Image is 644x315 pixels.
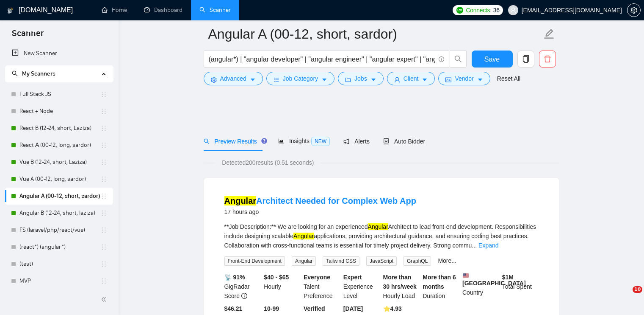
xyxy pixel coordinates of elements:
[343,138,349,144] span: notification
[22,70,55,77] span: My Scanners
[220,74,246,83] span: Advanced
[12,45,106,62] a: New Scanner
[100,278,107,284] span: holder
[5,239,113,256] li: (react*) (angular*)
[19,137,100,154] a: React А (00-12, long, sardor)
[216,158,320,167] span: Detected 200 results (0.51 seconds)
[100,244,107,250] span: holder
[539,51,556,67] button: delete
[438,257,456,264] a: More...
[368,223,388,230] mark: Angular
[209,54,435,65] input: Search Freelance Jobs...
[383,138,389,144] span: robot
[100,125,107,132] span: holder
[224,256,285,266] span: Front-End Development
[383,138,425,145] span: Auto Bidder
[102,6,127,14] a: homeHome
[627,7,641,14] a: setting
[224,196,416,205] a: AngularArchitect Needed for Complex Web App
[5,103,113,120] li: React + Node
[544,28,555,39] span: edit
[455,74,473,83] span: Vendor
[354,74,367,83] span: Jobs
[5,273,113,290] li: MVP
[278,138,330,144] span: Insights
[224,274,245,281] b: 📡 91%
[5,120,113,137] li: React B (12-24, short, Laziza)
[343,274,362,281] b: Expert
[19,171,100,188] a: Vue A (00-12, long, sardor)
[5,171,113,188] li: Vue A (00-12, long, sardor)
[100,261,107,267] span: holder
[627,7,640,14] span: setting
[283,74,318,83] span: Job Category
[370,76,376,83] span: caret-down
[262,273,302,301] div: Hourly
[19,86,100,103] a: Full Stack JS
[100,159,107,166] span: holder
[302,273,342,301] div: Talent Preference
[204,138,210,144] span: search
[510,7,516,13] span: user
[204,138,265,145] span: Preview Results
[19,256,100,273] a: (test)
[224,207,416,217] div: 17 hours ago
[5,222,113,239] li: FS (laravel/php/react/vue)
[19,120,100,137] a: React B (12-24, short, Laziza)
[293,233,314,239] mark: Angular
[304,274,330,281] b: Everyone
[518,55,534,63] span: copy
[517,51,534,67] button: copy
[423,274,456,290] b: More than 6 months
[223,273,263,301] div: GigRadar Score
[502,274,514,281] b: $ 1M
[7,4,13,17] img: logo
[387,72,435,85] button: userClientcaret-down
[100,108,107,115] span: holder
[450,51,467,67] button: search
[439,56,444,62] span: info-circle
[264,305,279,312] b: 10-99
[497,74,520,83] a: Reset All
[383,305,402,312] b: ⭐️ 4.93
[345,76,351,83] span: folder
[422,76,428,83] span: caret-down
[500,273,540,301] div: Total Spent
[472,242,477,249] span: ...
[19,273,100,290] a: MVP
[100,227,107,233] span: holder
[19,222,100,239] a: FS (laravel/php/react/vue)
[274,76,279,83] span: bars
[404,256,431,266] span: GraphQL
[100,91,107,98] span: holder
[100,193,107,200] span: holder
[5,137,113,154] li: React А (00-12, long, sardor)
[462,273,526,287] b: [GEOGRAPHIC_DATA]
[144,6,182,14] a: dashboardDashboard
[224,222,539,250] div: **Job Description:** We are looking for an experienced Architect to lead front-end development. R...
[241,293,247,299] span: info-circle
[304,305,325,312] b: Verified
[383,274,417,290] b: More than 30 hrs/week
[404,74,419,83] span: Client
[204,72,263,85] button: settingAdvancedcaret-down
[100,142,107,149] span: holder
[224,196,257,205] mark: Angular
[100,176,107,183] span: holder
[5,86,113,103] li: Full Stack JS
[484,54,500,65] span: Save
[381,273,421,301] div: Hourly Load
[5,256,113,273] li: (test)
[421,273,461,301] div: Duration
[100,210,107,217] span: holder
[539,55,556,63] span: delete
[493,6,500,15] span: 36
[343,138,370,145] span: Alerts
[211,76,217,83] span: setting
[101,295,109,304] span: double-left
[5,27,50,45] span: Scanner
[5,205,113,222] li: Angular B (12-24, short, laziza)
[260,137,268,145] div: Tooltip anchor
[366,256,397,266] span: JavaScript
[477,76,483,83] span: caret-down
